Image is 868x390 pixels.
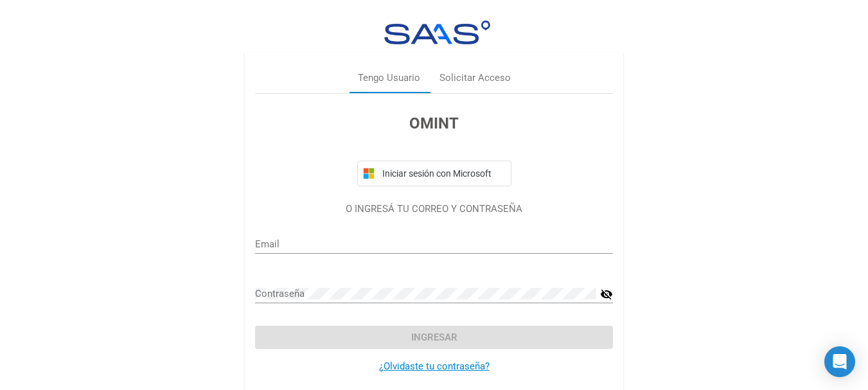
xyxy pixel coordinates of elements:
[824,346,855,377] div: Open Intercom Messenger
[255,202,613,217] p: O INGRESÁ TU CORREO Y CONTRASEÑA
[380,168,506,179] span: Iniciar sesión con Microsoft
[357,161,511,186] button: Iniciar sesión con Microsoft
[255,112,613,135] h3: OMINT
[600,287,613,302] mat-icon: visibility_off
[411,332,457,343] span: Ingresar
[255,326,613,349] button: Ingresar
[358,71,420,85] div: Tengo Usuario
[439,71,511,85] div: Solicitar Acceso
[379,360,490,372] a: ¿Olvidaste tu contraseña?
